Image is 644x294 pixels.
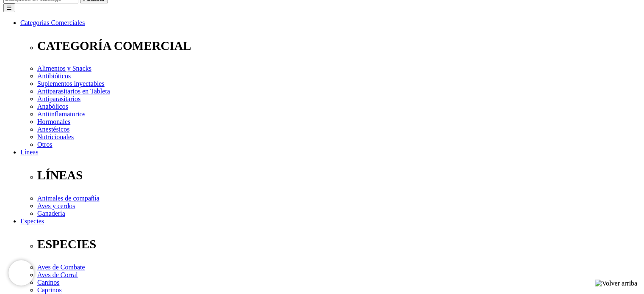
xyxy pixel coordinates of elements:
a: Nutricionales [37,133,74,140]
a: Categorías Comerciales [20,19,85,26]
a: Antibióticos [37,72,71,80]
a: Anestésicos [37,126,69,133]
a: Caninos [37,279,59,286]
a: Hormonales [37,118,70,125]
a: Otros [37,141,53,148]
a: Antiparasitarios [37,95,80,102]
a: Antiparasitarios en Tableta [37,88,110,95]
a: Especies [20,217,44,225]
a: Caprinos [37,286,62,294]
p: CATEGORÍA COMERCIAL [37,39,641,53]
a: Alimentos y Snacks [37,65,91,72]
a: Aves de Combate [37,264,85,271]
a: Líneas [20,148,39,156]
a: Animales de compañía [37,195,100,202]
a: Anabólicos [37,103,68,110]
a: Aves de Corral [37,271,78,278]
p: LÍNEAS [37,168,641,182]
img: Volver arriba [595,280,637,287]
p: ESPECIES [37,237,641,251]
a: Antiinflamatorios [37,110,86,118]
button: ☰ [3,3,15,12]
a: Ganadería [37,210,65,217]
iframe: Brevo live chat [8,260,34,286]
a: Aves y cerdos [37,202,75,209]
a: Suplementos inyectables [37,80,105,87]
